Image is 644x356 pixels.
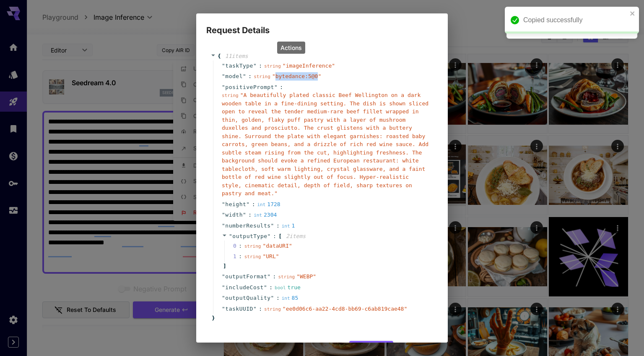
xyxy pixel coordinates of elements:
[196,13,448,37] h2: Request Details
[222,92,428,196] span: " A beautifully plated classic Beef Wellington on a dark wooden table in a fine-dining setting. T...
[225,272,267,281] span: outputFormat
[233,252,244,261] span: 1
[248,72,252,81] span: :
[243,212,246,218] span: "
[225,83,274,92] span: positivePrompt
[229,233,232,239] span: "
[222,222,225,229] span: "
[276,222,280,230] span: :
[264,63,281,69] span: string
[252,200,255,209] span: :
[257,202,265,207] span: int
[225,211,243,219] span: width
[271,295,274,301] span: "
[244,254,261,259] span: string
[523,15,627,25] div: Copied successfully
[222,212,225,218] span: "
[225,222,270,230] span: numberResults
[239,242,242,250] div: :
[239,252,242,261] div: :
[282,294,299,302] div: 85
[225,283,264,292] span: includeCost
[257,200,280,209] div: 1728
[275,285,286,291] span: bool
[271,222,274,229] span: "
[283,63,335,69] span: " imageInference "
[630,10,636,17] button: close
[282,296,290,301] span: int
[225,53,248,59] span: 11 item s
[253,306,257,312] span: "
[273,232,276,241] span: :
[222,284,225,291] span: "
[274,84,278,90] span: "
[267,233,271,239] span: "
[264,306,281,312] span: string
[272,73,321,79] span: " bytedance:5@0 "
[278,274,295,280] span: string
[269,283,273,292] span: :
[280,83,283,92] span: :
[259,305,262,313] span: :
[225,294,270,302] span: outputQuality
[253,63,257,69] span: "
[282,222,295,230] div: 1
[267,273,270,280] span: "
[222,273,225,280] span: "
[273,272,276,281] span: :
[222,201,225,207] span: "
[233,242,244,250] span: 0
[232,233,267,239] span: outputType
[283,306,407,312] span: " ee0d06c6-aa22-4cd8-bb69-c6ab819cae48 "
[222,63,225,69] span: "
[275,283,301,292] div: true
[254,212,262,218] span: int
[282,223,290,229] span: int
[222,306,225,312] span: "
[246,201,249,207] span: "
[248,211,252,219] span: :
[225,305,253,313] span: taskUUID
[259,62,262,70] span: :
[222,73,225,79] span: "
[264,284,267,291] span: "
[225,62,253,70] span: taskType
[262,243,292,249] span: " dataURI "
[254,74,270,79] span: string
[262,253,279,259] span: " URL "
[222,93,239,98] span: string
[278,232,282,241] span: [
[225,72,243,81] span: model
[277,42,305,54] div: Actions
[222,84,225,90] span: "
[244,243,261,249] span: string
[243,73,246,79] span: "
[276,294,280,302] span: :
[222,295,225,301] span: "
[286,233,306,239] span: 2 item s
[254,211,277,219] div: 2304
[210,314,215,322] span: }
[225,200,246,209] span: height
[296,273,316,280] span: " WEBP "
[218,52,221,60] span: {
[222,262,226,270] span: ]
